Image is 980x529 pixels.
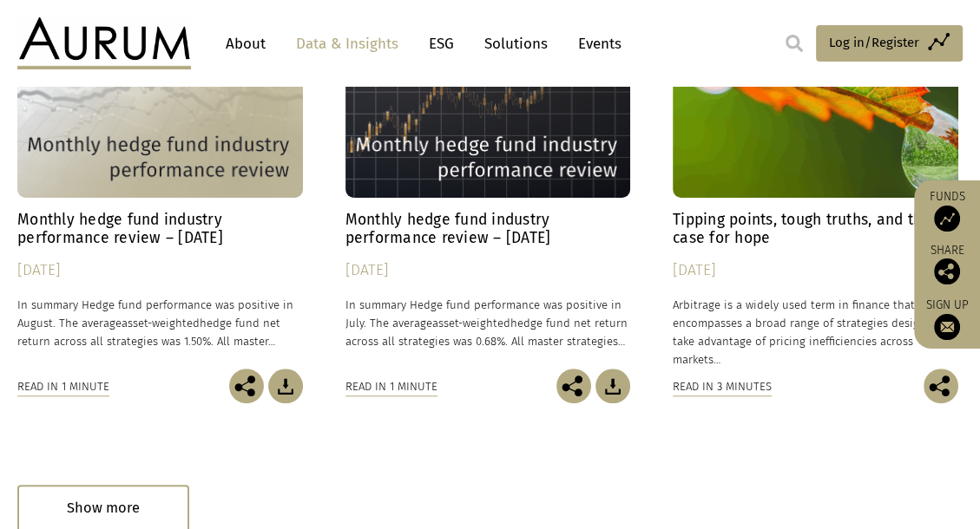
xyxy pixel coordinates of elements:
div: Share [923,245,971,284]
img: search.svg [786,35,803,52]
a: Funds [923,189,971,232]
div: Read in 3 minutes [673,377,772,396]
a: ESG [420,28,463,60]
h4: Monthly hedge fund industry performance review – [DATE] [17,211,303,247]
a: Hedge Fund Data Monthly hedge fund industry performance review – [DATE] [DATE] In summary Hedge f... [17,20,303,369]
div: [DATE] [673,258,958,283]
img: Download Article [595,369,630,403]
div: [DATE] [345,258,631,283]
a: Insights Tipping points, tough truths, and the case for hope [DATE] Arbitrage is a widely used te... [673,20,958,369]
a: Sign up [923,297,971,340]
span: asset-weighted [122,317,200,330]
img: Share this post [924,369,958,403]
p: In summary Hedge fund performance was positive in July. The average hedge fund net return across ... [345,296,631,350]
div: Read in 1 minute [17,377,109,396]
div: [DATE] [17,258,303,283]
a: Data & Insights [287,28,407,60]
img: Access Funds [934,206,960,232]
a: About [217,28,274,60]
img: Share this post [229,369,264,403]
div: Read in 1 minute [345,377,437,396]
span: asset-weighted [432,317,510,330]
img: Aurum [17,17,191,69]
a: Log in/Register [816,25,963,62]
a: Solutions [476,28,556,60]
a: Hedge Fund Data Monthly hedge fund industry performance review – [DATE] [DATE] In summary Hedge f... [345,20,631,369]
h4: Tipping points, tough truths, and the case for hope [673,211,958,247]
a: Events [569,28,622,60]
span: Log in/Register [829,32,919,53]
img: Download Article [268,369,303,403]
h4: Monthly hedge fund industry performance review – [DATE] [345,211,631,247]
img: Sign up to our newsletter [934,314,960,340]
img: Share this post [934,258,960,284]
img: Share this post [556,369,591,403]
p: Arbitrage is a widely used term in finance that encompasses a broad range of strategies designed ... [673,296,958,369]
p: In summary Hedge fund performance was positive in August. The average hedge fund net return acros... [17,296,303,350]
